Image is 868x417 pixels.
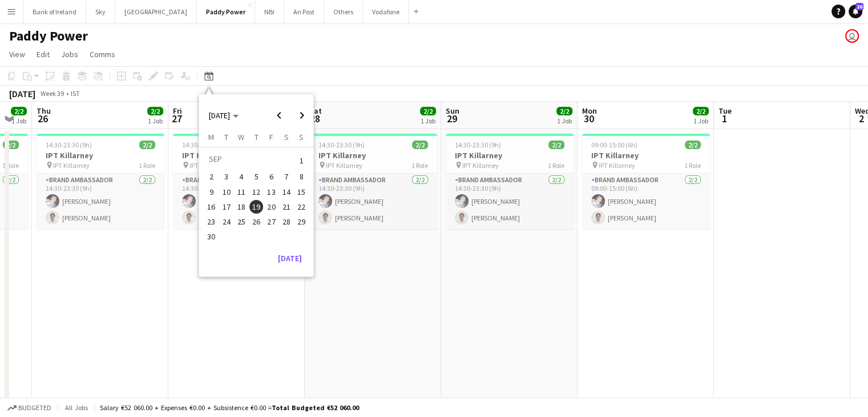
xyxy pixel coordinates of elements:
span: 14 [280,185,293,199]
h3: IPT Killarney [173,150,301,161]
span: 2/2 [412,141,428,149]
span: View [9,49,25,59]
span: S [299,132,304,142]
span: 28 [308,112,322,125]
app-job-card: 14:30-23:30 (9h)2/2IPT Killarney IPT Killarney1 RoleBrand Ambassador2/214:30-23:30 (9h)[PERSON_NA... [37,134,164,229]
button: 08-09-2024 [294,169,309,184]
span: Jobs [61,49,78,59]
span: 27 [265,215,278,228]
button: 14-09-2024 [279,185,294,199]
span: Mon [582,106,597,116]
button: 09-09-2024 [204,185,219,199]
span: 1 Role [139,161,155,170]
button: Bank of Ireland [23,1,86,23]
button: 10-09-2024 [219,185,233,199]
button: 21-09-2024 [279,199,294,214]
span: 14:30-23:30 (9h) [182,141,228,149]
button: 25-09-2024 [234,214,249,229]
span: Week 39 [38,89,66,98]
button: 18-09-2024 [234,199,249,214]
span: Comms [90,49,115,59]
span: 28 [280,215,293,228]
span: 23 [205,215,219,228]
h1: Paddy Power [9,27,88,45]
span: 29 [294,215,308,228]
button: 11-09-2024 [234,185,249,199]
div: [DATE] [9,88,35,99]
button: 03-09-2024 [219,169,233,184]
button: 27-09-2024 [264,214,278,229]
span: 16 [205,200,219,214]
td: SEP [204,151,294,169]
span: 3 [220,170,233,184]
app-card-role: Brand Ambassador2/214:30-23:30 (9h)[PERSON_NAME][PERSON_NAME] [173,174,301,229]
span: 7 [280,170,293,184]
a: View [5,47,30,62]
button: 17-09-2024 [219,199,233,214]
span: IPT Killarney [53,161,90,170]
button: Next month [290,104,313,127]
span: Total Budgeted €52 060.00 [272,403,359,412]
div: Salary €52 060.00 + Expenses €0.00 + Subsistence €0.00 = [100,403,359,412]
span: 17 [220,200,233,214]
button: 07-09-2024 [279,169,294,184]
app-card-role: Brand Ambassador2/214:30-23:30 (9h)[PERSON_NAME][PERSON_NAME] [37,174,164,229]
button: 30-09-2024 [204,229,219,244]
span: IPT Killarney [462,161,499,170]
span: 2 [205,170,219,184]
span: 20 [855,3,863,10]
span: 10 [220,185,233,199]
span: 2/2 [548,141,564,149]
span: 21 [280,200,293,214]
button: 13-09-2024 [264,185,278,199]
button: [DATE] [273,249,306,267]
span: 6 [265,170,278,184]
app-job-card: 14:30-23:30 (9h)2/2IPT Killarney IPT Killarney1 RoleBrand Ambassador2/214:30-23:30 (9h)[PERSON_NA... [446,134,574,229]
a: 20 [849,5,862,18]
span: 2/2 [147,107,163,115]
a: Comms [85,47,120,62]
h3: IPT Killarney [582,150,710,161]
app-job-card: 14:30-23:30 (9h)2/2IPT Killarney IPT Killarney1 RoleBrand Ambassador2/214:30-23:30 (9h)[PERSON_NA... [173,134,301,229]
span: 1 Role [684,161,701,170]
h3: IPT Killarney [446,150,574,161]
span: [DATE] [209,110,230,121]
span: S [284,132,289,142]
span: IPT Killarney [326,161,362,170]
span: 20 [265,200,278,214]
span: 26 [35,112,51,125]
button: 22-09-2024 [294,199,309,214]
span: Sat [309,106,322,116]
span: 26 [249,215,263,228]
span: 5 [249,170,263,184]
button: 20-09-2024 [264,199,278,214]
button: 04-09-2024 [234,169,249,184]
span: 9 [205,185,219,199]
button: 16-09-2024 [204,199,219,214]
span: 27 [171,112,182,125]
app-job-card: 14:30-23:30 (9h)2/2IPT Killarney IPT Killarney1 RoleBrand Ambassador2/214:30-23:30 (9h)[PERSON_NA... [309,134,437,229]
button: NBI [255,1,284,23]
span: 13 [265,185,278,199]
h3: IPT Killarney [309,150,437,161]
span: F [269,132,273,142]
span: Fri [173,106,182,116]
span: 2/2 [11,107,27,115]
button: 02-09-2024 [204,169,219,184]
span: Budgeted [18,404,51,412]
span: 19 [249,200,263,214]
button: Choose month and year [204,105,243,126]
span: IPT Killarney [599,161,635,170]
button: Vodafone [363,1,409,23]
div: 1 Job [148,117,163,125]
span: Sun [446,106,459,116]
a: Edit [32,47,54,62]
span: 2/2 [693,107,709,115]
span: All jobs [63,403,90,412]
button: 12-09-2024 [249,185,264,199]
app-card-role: Brand Ambassador2/209:00-15:00 (6h)[PERSON_NAME][PERSON_NAME] [582,174,710,229]
button: Others [324,1,363,23]
span: 1 Role [548,161,564,170]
